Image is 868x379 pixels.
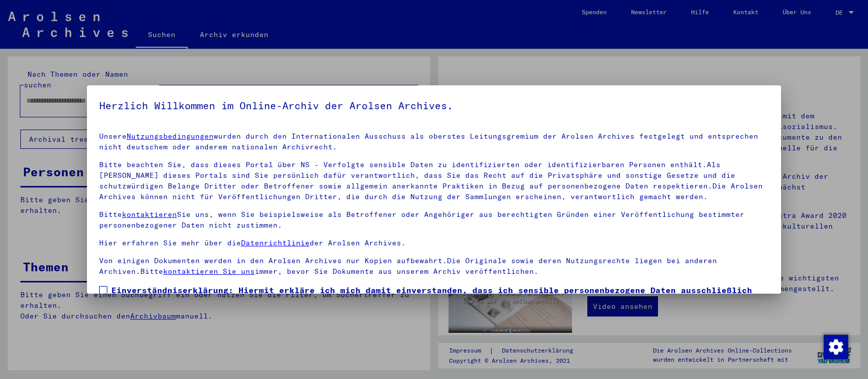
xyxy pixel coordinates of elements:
[99,160,769,202] p: Bitte beachten Sie, dass dieses Portal über NS - Verfolgte sensible Daten zu identifizierten oder...
[99,131,769,152] p: Unsere wurden durch den Internationalen Ausschuss als oberstes Leitungsgremium der Arolsen Archiv...
[241,238,310,247] a: Datenrichtlinie
[824,335,848,359] img: Zustimmung ändern
[823,334,848,359] div: Zustimmung ändern
[127,132,214,141] a: Nutzungsbedingungen
[99,256,769,277] p: Von einigen Dokumenten werden in den Arolsen Archives nur Kopien aufbewahrt.Die Originale sowie d...
[99,98,769,114] h5: Herzlich Willkommen im Online-Archiv der Arolsen Archives.
[111,284,769,321] span: Einverständniserklärung: Hiermit erkläre ich mich damit einverstanden, dass ich sensible personen...
[163,267,255,276] a: kontaktieren Sie uns
[122,210,177,219] a: kontaktieren
[99,238,769,248] p: Hier erfahren Sie mehr über die der Arolsen Archives.
[99,209,769,231] p: Bitte Sie uns, wenn Sie beispielsweise als Betroffener oder Angehöriger aus berechtigten Gründen ...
